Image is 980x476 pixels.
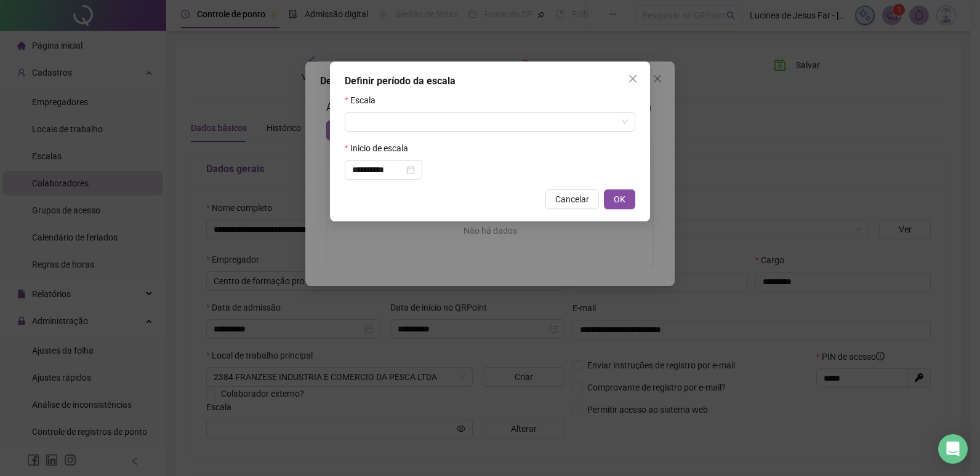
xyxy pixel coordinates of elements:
[345,141,416,155] label: Inicio de escala
[345,93,384,107] label: Escala
[938,434,968,464] div: Open Intercom Messenger
[614,192,625,206] span: OK
[628,74,638,84] span: close
[345,74,635,89] div: Definir período da escala
[545,189,599,209] button: Cancelar
[555,192,589,206] span: Cancelar
[604,189,635,209] button: OK
[623,69,643,89] button: Close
